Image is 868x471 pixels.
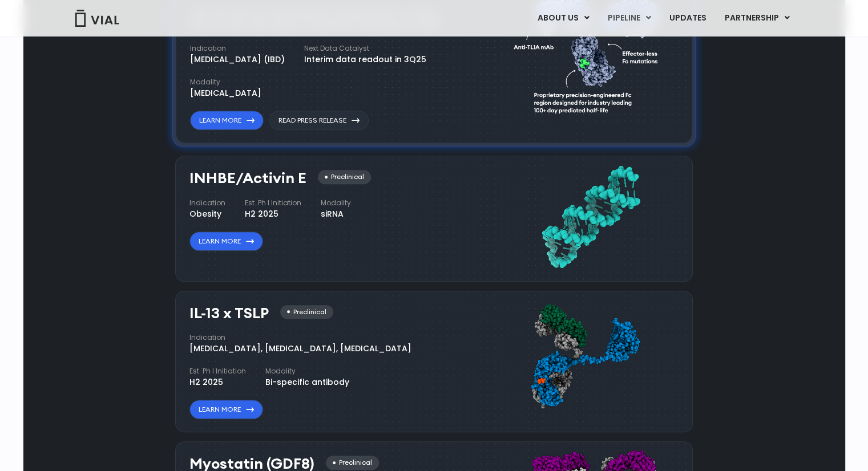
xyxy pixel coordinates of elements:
a: Learn More [190,111,264,130]
a: PIPELINEMenu Toggle [598,9,659,28]
a: Read Press Release [269,111,369,130]
h4: Indication [189,332,411,343]
div: Interim data readout in 3Q25 [304,54,426,66]
div: Bi-specific antibody [265,376,349,388]
div: [MEDICAL_DATA], [MEDICAL_DATA], [MEDICAL_DATA] [189,343,411,355]
a: UPDATES [660,9,714,28]
h4: Indication [190,43,285,54]
h4: Modality [321,198,351,208]
h4: Next Data Catalyst [304,43,426,54]
h4: Modality [190,77,261,87]
div: [MEDICAL_DATA] [190,87,261,99]
div: Preclinical [280,305,333,319]
h3: INHBE/Activin E [189,170,306,186]
a: Learn More [189,400,263,419]
a: Learn More [189,232,263,251]
div: Preclinical [318,170,371,184]
div: Preclinical [326,456,379,470]
a: PARTNERSHIPMenu Toggle [715,9,798,28]
h3: IL-13 x TSLP [189,305,269,322]
a: ABOUT USMenu Toggle [528,9,597,28]
img: Vial Logo [74,10,120,27]
div: [MEDICAL_DATA] (IBD) [190,54,285,66]
div: siRNA [321,208,351,220]
div: Obesity [189,208,225,220]
h4: Est. Ph I Initiation [189,366,246,376]
h4: Modality [265,366,349,376]
div: H2 2025 [189,376,246,388]
div: H2 2025 [245,208,301,220]
h4: Indication [189,198,225,208]
h4: Est. Ph I Initiation [245,198,301,208]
